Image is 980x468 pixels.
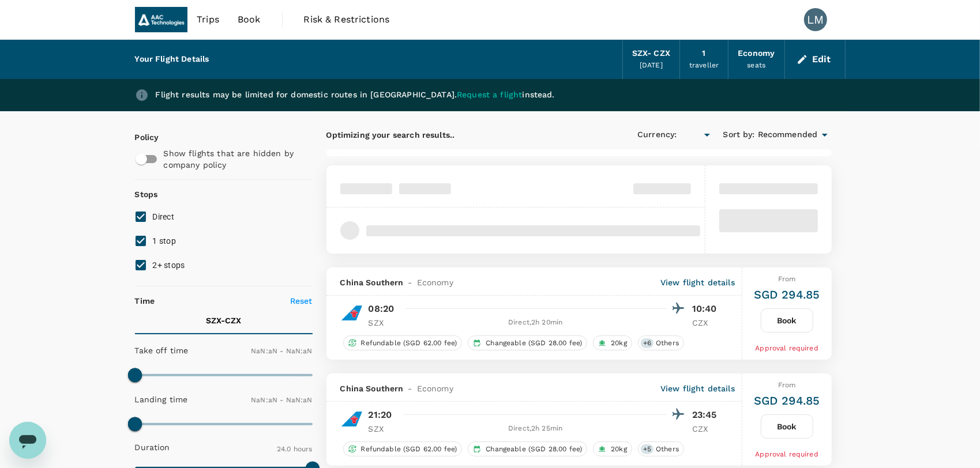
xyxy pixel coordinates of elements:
[692,317,721,329] p: CZX
[692,302,721,316] p: 10:40
[481,444,587,454] span: Changeable (SGD 28.00 fee)
[135,441,170,453] p: Duration
[692,423,721,435] p: CZX
[804,8,827,31] div: LM
[651,338,684,348] span: Others
[637,129,677,141] span: Currency :
[692,408,721,422] p: 23:45
[593,335,632,350] div: 20kg
[468,335,587,350] div: Changeable (SGD 28.00 fee)
[369,317,397,329] p: SZX
[703,47,706,60] div: 1
[778,381,796,389] span: From
[641,338,654,348] span: + 6
[641,444,654,454] span: + 5
[164,148,305,171] p: Show flights that are hidden by company policy
[304,13,390,27] span: Risk & Restrictions
[153,236,177,246] span: 1 stop
[340,277,404,288] span: China Southern
[689,60,719,71] div: traveller
[723,129,755,141] span: Sort by :
[417,383,453,394] span: Economy
[468,441,587,456] div: Changeable (SGD 28.00 fee)
[277,445,313,453] span: 24.0 hours
[754,391,820,410] h6: SGD 294.85
[794,50,836,69] button: Edit
[135,394,188,405] p: Landing time
[206,315,241,326] p: SZX - CZX
[290,295,313,307] p: Reset
[606,338,632,348] span: 20kg
[404,423,667,435] div: Direct , 2h 25min
[156,89,555,101] h6: Flight results may be limited for domestic routes in [GEOGRAPHIC_DATA]. instead.
[758,129,818,141] span: Recommended
[761,414,813,439] button: Book
[340,301,363,324] img: CZ
[651,444,684,454] span: Others
[481,338,587,348] span: Changeable (SGD 28.00 fee)
[135,7,188,32] img: AAC Technologies Pte Ltd
[404,383,417,394] span: -
[748,60,766,71] div: seats
[638,335,684,350] div: +6Others
[343,441,463,456] div: Refundable (SGD 62.00 fee)
[606,444,632,454] span: 20kg
[593,441,632,456] div: 20kg
[251,396,312,404] span: NaN:aN - NaN:aN
[755,450,818,458] span: Approval required
[369,302,395,316] p: 08:20
[356,338,462,348] span: Refundable (SGD 62.00 fee)
[404,317,667,329] div: Direct , 2h 20min
[238,13,261,27] span: Book
[638,441,684,456] div: +5Others
[404,277,417,288] span: -
[326,129,579,141] p: Optimizing your search results..
[135,295,155,307] p: Time
[135,131,145,143] p: Policy
[754,285,820,304] h6: SGD 294.85
[356,444,462,454] span: Refundable (SGD 62.00 fee)
[457,90,522,99] span: Request a flight
[135,53,209,66] div: Your Flight Details
[251,347,312,355] span: NaN:aN - NaN:aN
[369,408,392,422] p: 21:20
[135,190,158,199] strong: Stops
[699,127,715,143] button: Open
[738,47,775,60] div: Economy
[632,47,670,60] div: SZX - CZX
[640,60,663,71] div: [DATE]
[135,345,189,356] p: Take off time
[417,277,453,288] span: Economy
[755,344,818,352] span: Approval required
[660,383,735,394] p: View flight details
[369,423,397,435] p: SZX
[153,212,175,221] span: Direct
[9,422,46,459] iframe: Button to launch messaging window
[778,275,796,283] span: From
[660,277,735,288] p: View flight details
[343,335,463,350] div: Refundable (SGD 62.00 fee)
[761,308,813,333] button: Book
[340,407,363,431] img: CZ
[340,383,404,394] span: China Southern
[153,261,185,270] span: 2+ stops
[197,13,219,27] span: Trips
